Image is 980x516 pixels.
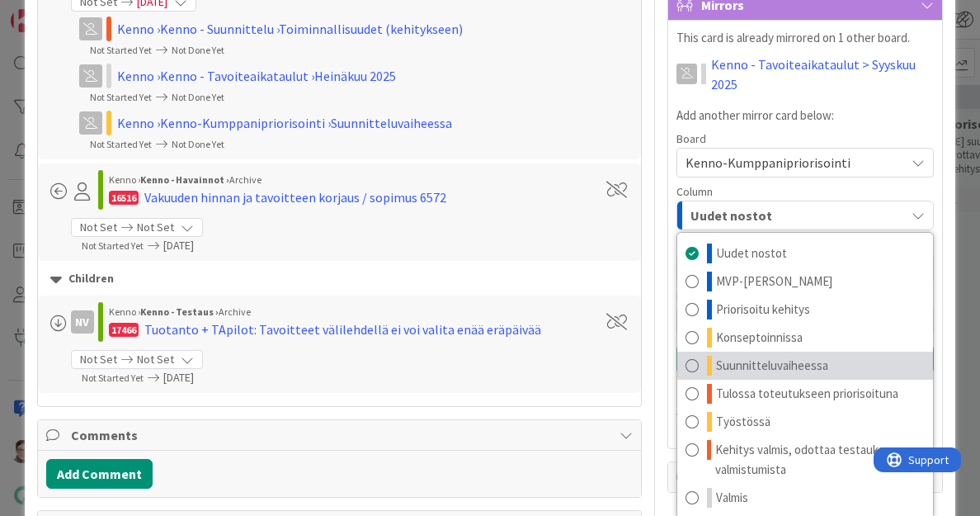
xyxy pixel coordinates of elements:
[117,113,546,133] div: Kenno › Kenno-Kumppanipriorisointi › Suunnitteluvaiheessa
[117,66,546,86] div: Kenno › Kenno - Tavoiteaikataulut › Heinäkuu 2025
[677,484,933,512] a: Valmis
[137,351,174,368] span: Not Set
[137,219,174,236] span: Not Set
[109,323,139,337] div: 17466
[229,173,261,186] span: Archive
[82,372,144,384] span: Not Started Yet
[90,138,152,150] span: Not Started Yet
[163,237,236,254] span: [DATE]
[686,154,850,171] span: Kenno-Kumppanipriorisointi
[716,328,803,348] span: Konseptoinnissa
[677,267,933,296] a: MVP-[PERSON_NAME]
[140,305,219,318] b: Kenno - Testaus ›
[716,384,898,404] span: Tulossa toteutukseen priorisoituna
[80,351,117,368] span: Not Set
[676,186,713,197] span: Column
[109,173,140,186] span: Kenno ›
[716,412,770,432] span: Työstössä
[172,138,224,150] span: Not Done Yet
[677,324,933,352] a: Konseptoinnissa
[676,201,934,230] button: Uudet nostot
[676,107,934,125] p: Add another mirror card below:
[140,173,229,186] b: Kenno - Havainnot ›
[35,2,75,22] span: Support
[716,272,832,291] span: MVP-[PERSON_NAME]
[172,44,224,56] span: Not Done Yet
[109,305,140,318] span: Kenno ›
[90,91,152,103] span: Not Started Yet
[677,380,933,408] a: Tulossa toteutukseen priorisoituna
[715,440,925,480] span: Kehitys valmis, odottaa testauksen valmistumista
[109,191,139,205] div: 16516
[716,488,748,508] span: Valmis
[716,244,787,263] span: Uudet nostot
[677,239,933,267] a: Uudet nostot
[716,300,810,320] span: Priorisoitu kehitys
[690,205,772,226] span: Uudet nostot
[716,356,828,376] span: Suunnitteluvaiheessa
[50,270,629,288] div: Children
[144,320,541,339] div: Tuotanto + TApilot: Tavoitteet välilehdellä ei voi valita enää eräpäivää
[677,436,933,484] a: Kehitys valmis, odottaa testauksen valmistumista
[676,133,706,144] span: Board
[82,239,144,252] span: Not Started Yet
[711,54,934,94] a: Kenno - Tavoiteaikataulut > Syyskuu 2025
[46,459,153,489] button: Add Comment
[71,425,612,445] span: Comments
[677,352,933,380] a: Suunnitteluvaiheessa
[163,369,236,386] span: [DATE]
[677,408,933,436] a: Työstössä
[172,91,224,103] span: Not Done Yet
[90,44,152,56] span: Not Started Yet
[71,310,94,334] div: NV
[144,187,446,207] div: Vakuuden hinnan ja tavoitteen korjaus / sopimus 6572
[117,19,546,39] div: Kenno › Kenno - Suunnittelu › Toiminnallisuudet (kehitykseen)
[677,296,933,324] a: Priorisoitu kehitys
[219,305,251,318] span: Archive
[676,29,934,48] p: This card is already mirrored on 1 other board.
[80,219,117,236] span: Not Set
